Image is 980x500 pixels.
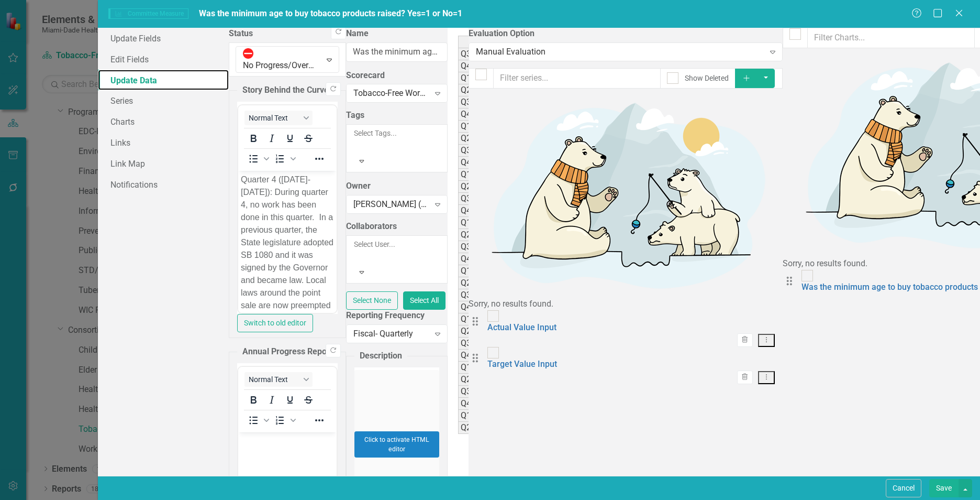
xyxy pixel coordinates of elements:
td: Q4 FY 23/24 [458,253,510,265]
div: Tobacco-Free Workgroup Work Plan [353,88,429,100]
a: Link Map [98,153,229,174]
td: Q2 FY 21/22 [458,133,510,145]
button: Strikethrough [299,131,317,146]
input: Filter Charts... [807,28,975,48]
legend: Annual Progress Report [237,346,338,358]
img: No results found [469,89,783,298]
a: Update Data [98,70,229,91]
td: Q1 FY26/27 [458,410,510,422]
button: Reveal or hide additional toolbar items [310,413,328,428]
td: Q4 FY 26/27 [458,398,510,410]
span: Committee Measure [108,8,188,19]
td: Q2 FY 24/25 [458,277,510,289]
p: Quarter 4 ([DATE]-[DATE]): During quarter 4, no work has been done in this quarter. In a previous... [3,3,96,216]
td: Q2 FY 22/23 [458,181,510,193]
td: Q1 FY 20/21 [458,72,510,84]
button: Select None [346,291,398,310]
div: Numbered list [271,151,297,166]
td: Q4 FY 22/23 [458,205,510,217]
div: Numbered list [271,413,297,428]
label: Name [346,28,448,40]
button: Cancel [886,479,921,497]
td: Q2 FY 23/24 [458,229,510,241]
td: Q4 FY 21/22 [458,157,510,169]
div: Bullet list [244,413,271,428]
button: Block Normal Text [244,372,313,387]
span: Normal Text [249,114,300,122]
div: Select User... [354,239,440,249]
td: Q1 FY 23/24 [458,217,510,229]
div: Bullet list [244,151,271,166]
td: Q1 FY 22/23 [458,169,510,181]
input: Filter series... [493,68,661,89]
span: Was the minimum age to buy tobacco products raised? Yes=1 or No=1 [199,8,462,18]
td: Q2 FY 25/26 [458,325,510,338]
a: Series [98,90,229,111]
button: Italic [263,131,281,146]
a: Notifications [98,174,229,195]
button: Switch to old editor [237,314,313,332]
label: Collaborators [346,221,448,233]
div: Sorry, no results found. [469,298,783,310]
td: Q1 FY 25/26 [458,313,510,325]
a: Links [98,132,229,153]
div: Select Tags... [354,128,440,138]
td: Q1 FY 26/27 [458,362,510,374]
td: Q3 FY 24/25 [458,289,510,301]
button: Bold [244,393,262,407]
label: Evaluation Option [469,28,783,40]
iframe: Rich Text Area [238,171,337,313]
button: Click to activate HTML editor [354,431,439,458]
a: Actual Value Input [487,322,556,332]
legend: Story Behind the Curve [237,84,334,96]
td: Q4 FY 25/26 [458,350,510,362]
button: Strikethrough [299,393,317,407]
button: Italic [263,393,281,407]
a: Update Fields [98,28,229,49]
td: Q2 FY 20/21 [458,84,510,96]
legend: Description [354,350,407,362]
label: Scorecard [346,70,448,82]
label: Tags [346,110,448,122]
label: Owner [346,180,448,192]
img: No Progress/Overdue [243,48,253,59]
td: Q4 FY 24/25 [458,301,510,313]
td: Q3 FY 19/20 [458,48,510,60]
td: Q4 FY 20/21 [458,108,510,121]
td: Q1 FY 24/25 [458,265,510,277]
td: Q3 FY 26/27 [458,386,510,398]
td: Q4 FY 19/20 [458,60,510,72]
button: Underline [281,131,299,146]
td: Q1 FY 21/22 [458,121,510,133]
label: Status [229,28,346,40]
button: Block Normal Text [244,111,313,125]
input: Committee Measure Name [346,42,448,62]
a: Target Value Input [487,359,557,369]
a: Edit Fields [98,49,229,70]
div: [PERSON_NAME] (OCHP) [353,199,429,211]
div: Manual Evaluation [476,46,764,58]
a: Charts [98,111,229,132]
td: Q3 FY 25/26 [458,338,510,350]
td: Q2 FY 26/27 [458,422,510,434]
td: Q3 FY 20/21 [458,96,510,108]
button: Bold [244,131,262,146]
button: Underline [281,393,299,407]
div: Show Deleted [685,73,729,83]
label: Reporting Frequency [346,310,448,322]
button: Select All [403,291,446,310]
td: Q2 FY 26/27 [458,374,510,386]
td: Q3 FY 23/24 [458,241,510,253]
button: Reveal or hide additional toolbar items [310,151,328,166]
button: Save [929,479,959,497]
td: Q3 FY 22/23 [458,193,510,205]
td: Q3 FY 21/22 [458,145,510,157]
span: Normal Text [249,375,300,384]
div: Fiscal- Quarterly [353,328,429,340]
